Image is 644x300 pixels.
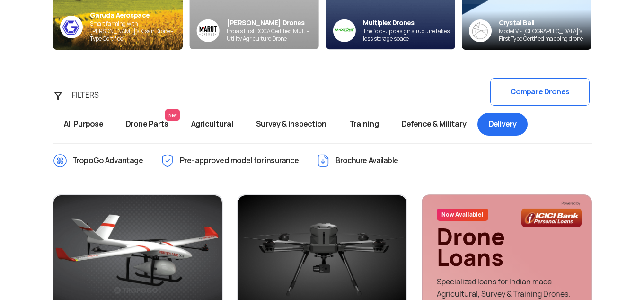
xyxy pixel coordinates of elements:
[90,20,183,43] div: Smart farming with [PERSON_NAME]’s Kisan Drone - Type Certified
[521,201,582,227] img: bg_icicilogo2.png
[196,19,220,42] img: Group%2036313.png
[180,113,245,136] span: Agricultural
[165,109,180,121] span: New
[90,11,183,20] div: Garuda Aerospace
[60,16,83,38] img: ic_garuda_sky.png
[363,18,455,27] div: Multiplex Drones
[53,113,115,136] span: All Purpose
[227,27,319,43] div: India’s First DGCA Certified Multi-Utility Agriculture Drone
[490,78,590,106] button: Compare Drones
[390,113,477,136] span: Defence & Military
[245,113,338,136] span: Survey & inspection
[316,153,331,168] img: ic_Brochure.png
[499,27,591,43] div: Model V - [GEOGRAPHIC_DATA]’s First Type Certified mapping drone
[72,153,143,168] span: TropoGo Advantage
[499,18,591,27] div: Crystal Ball
[333,19,356,42] img: ic_multiplex_sky.png
[338,113,390,136] span: Training
[53,153,68,168] img: ic_TropoGo_Advantage.png
[180,153,299,168] span: Pre-approved model for insurance
[160,153,175,168] img: ic_Pre-approved.png
[437,227,577,268] div: Drone Loans
[469,19,492,42] img: crystalball-logo-banner.png
[477,113,528,136] span: Delivery
[115,113,180,136] span: Drone Parts
[363,27,455,43] div: The fold-up design structure takes less storage space
[335,153,398,168] span: Brochure Available
[227,18,319,27] div: [PERSON_NAME] Drones
[437,209,488,221] span: Now Available!
[66,86,116,105] div: FILTERS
